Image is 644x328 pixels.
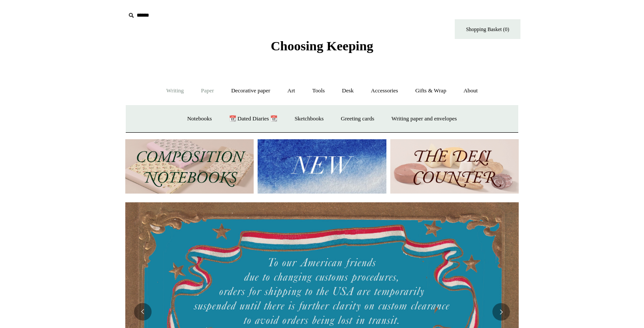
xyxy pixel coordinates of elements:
img: New.jpg__PID:f73bdf93-380a-4a35-bcfe-7823039498e1 [258,139,386,194]
button: Next [492,303,510,321]
a: Gifts & Wrap [407,79,454,102]
img: The Deli Counter [390,139,519,194]
a: Decorative paper [223,79,278,102]
a: Paper [193,79,222,102]
a: Accessories [363,79,406,102]
a: Art [280,79,303,102]
a: About [456,79,486,102]
a: Writing paper and envelopes [384,107,465,130]
a: Tools [304,79,333,102]
a: Shopping Basket (0) [455,19,520,39]
button: Previous [134,303,152,321]
img: 202302 Composition ledgers.jpg__PID:69722ee6-fa44-49dd-a067-31375e5d54ec [125,139,254,194]
a: Greeting cards [333,107,382,130]
span: Choosing Keeping [271,39,373,53]
a: Choosing Keeping [271,46,373,52]
a: Sketchbooks [287,107,331,130]
a: 📆 Dated Diaries 📆 [221,107,285,130]
a: Writing [159,79,192,102]
a: Notebooks [179,107,219,130]
a: Desk [334,79,362,102]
